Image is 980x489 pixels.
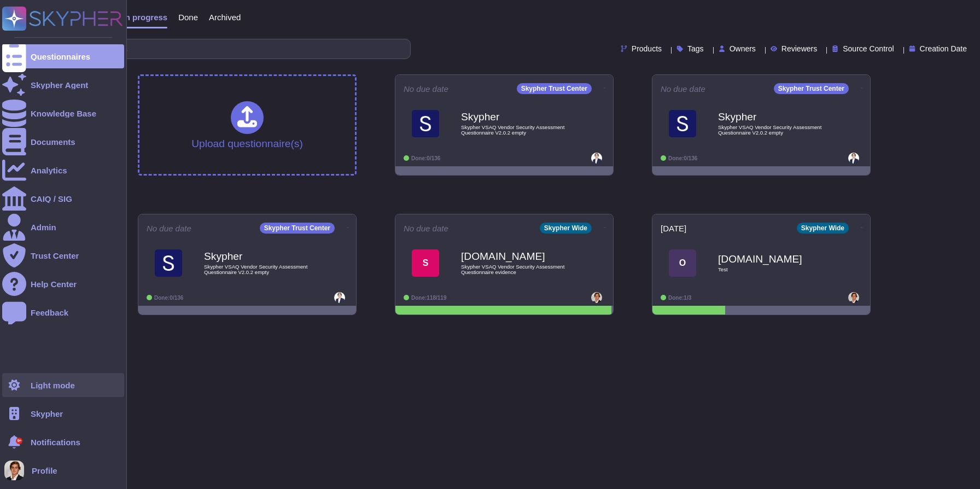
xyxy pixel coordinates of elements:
[461,251,570,261] b: [DOMAIN_NAME]
[668,295,691,301] span: Done: 1/3
[31,109,96,118] div: Knowledge Base
[2,101,124,125] a: Knowledge Base
[661,224,686,232] span: [DATE]
[591,292,602,303] img: user
[31,138,75,146] div: Documents
[31,308,68,317] div: Feedback
[461,264,570,275] span: Skypher VSAQ Vendor Security Assessment Questionnaire evidence
[843,45,894,53] span: Source Control
[668,155,697,161] span: Done: 0/136
[204,264,313,275] span: Skypher VSAQ Vendor Security Assessment Questionnaire V2.0.2 empty
[2,73,124,97] a: Skypher Agent
[209,13,241,21] span: Archived
[718,254,827,264] b: [DOMAIN_NAME]
[2,272,124,296] a: Help Center
[32,467,57,475] span: Profile
[31,252,79,260] div: Trust Center
[334,292,345,303] img: user
[2,187,124,211] a: CAIQ / SIG
[2,243,124,267] a: Trust Center
[797,223,849,234] div: Skypher Wide
[404,224,448,232] span: No due date
[43,39,410,59] input: Search by keywords
[31,410,63,418] span: Skypher
[669,249,696,277] div: O
[31,166,67,174] div: Analytics
[632,45,662,53] span: Products
[461,125,570,135] span: Skypher VSAQ Vendor Security Assessment Questionnaire V2.0.2 empty
[204,251,313,261] b: Skypher
[661,85,705,93] span: No due date
[669,110,696,137] img: Logo
[404,85,448,93] span: No due date
[260,223,335,234] div: Skypher Trust Center
[920,45,967,53] span: Creation Date
[517,83,592,94] div: Skypher Trust Center
[412,110,439,137] img: Logo
[848,292,859,303] img: user
[31,438,80,446] span: Notifications
[155,249,182,277] img: Logo
[774,83,849,94] div: Skypher Trust Center
[2,215,124,239] a: Admin
[2,300,124,324] a: Feedback
[31,223,56,231] div: Admin
[31,280,77,288] div: Help Center
[781,45,817,53] span: Reviewers
[2,44,124,68] a: Questionnaires
[31,381,75,389] div: Light mode
[2,458,32,482] button: user
[718,112,827,122] b: Skypher
[718,267,827,272] span: Test
[31,195,72,203] div: CAIQ / SIG
[412,249,439,277] div: S
[411,295,447,301] span: Done: 118/119
[461,112,570,122] b: Skypher
[191,101,303,149] div: Upload questionnaire(s)
[31,53,90,61] div: Questionnaires
[2,130,124,154] a: Documents
[16,438,22,444] div: 9+
[154,295,183,301] span: Done: 0/136
[411,155,440,161] span: Done: 0/136
[687,45,704,53] span: Tags
[540,223,592,234] div: Skypher Wide
[2,158,124,182] a: Analytics
[122,13,167,21] span: In progress
[848,153,859,164] img: user
[178,13,198,21] span: Done
[147,224,191,232] span: No due date
[718,125,827,135] span: Skypher VSAQ Vendor Security Assessment Questionnaire V2.0.2 empty
[730,45,756,53] span: Owners
[31,81,88,89] div: Skypher Agent
[4,461,24,480] img: user
[591,153,602,164] img: user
